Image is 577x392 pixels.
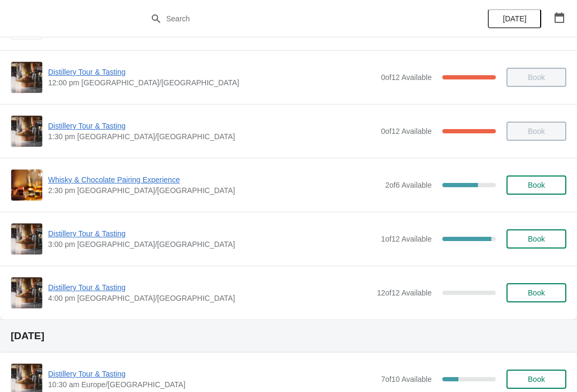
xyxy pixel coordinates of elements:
span: 1 of 12 Available [381,235,432,243]
img: Whisky & Chocolate Pairing Experience | | 2:30 pm Europe/London [11,170,42,201]
button: Book [506,370,566,389]
span: Distillery Tour & Tasting [48,121,376,131]
span: Book [528,375,545,383]
img: Distillery Tour & Tasting | | 4:00 pm Europe/London [11,277,42,308]
img: Distillery Tour & Tasting | | 3:00 pm Europe/London [11,223,42,254]
span: Distillery Tour & Tasting [48,282,371,293]
img: Distillery Tour & Tasting | | 1:30 pm Europe/London [11,116,42,147]
span: Book [528,289,545,297]
span: 10:30 am Europe/[GEOGRAPHIC_DATA] [48,379,376,390]
span: 2:30 pm [GEOGRAPHIC_DATA]/[GEOGRAPHIC_DATA] [48,185,380,196]
span: Whisky & Chocolate Pairing Experience [48,174,380,185]
span: 0 of 12 Available [381,73,432,82]
button: Book [506,229,566,249]
span: Distillery Tour & Tasting [48,369,376,379]
button: Book [506,283,566,302]
span: Book [528,235,545,243]
span: 1:30 pm [GEOGRAPHIC_DATA]/[GEOGRAPHIC_DATA] [48,131,376,142]
span: [DATE] [503,14,526,23]
span: 2 of 6 Available [385,181,432,189]
input: Search [166,9,433,28]
span: 3:00 pm [GEOGRAPHIC_DATA]/[GEOGRAPHIC_DATA] [48,239,376,250]
span: 4:00 pm [GEOGRAPHIC_DATA]/[GEOGRAPHIC_DATA] [48,293,371,303]
span: 7 of 10 Available [381,375,432,383]
span: Distillery Tour & Tasting [48,67,376,77]
button: Book [506,175,566,195]
span: 12:00 pm [GEOGRAPHIC_DATA]/[GEOGRAPHIC_DATA] [48,77,376,88]
span: 0 of 12 Available [381,127,432,135]
button: [DATE] [488,9,541,28]
span: Distillery Tour & Tasting [48,228,376,239]
img: Distillery Tour & Tasting | | 12:00 pm Europe/London [11,62,42,93]
span: Book [528,181,545,189]
span: 12 of 12 Available [377,289,432,297]
h2: [DATE] [11,331,566,341]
